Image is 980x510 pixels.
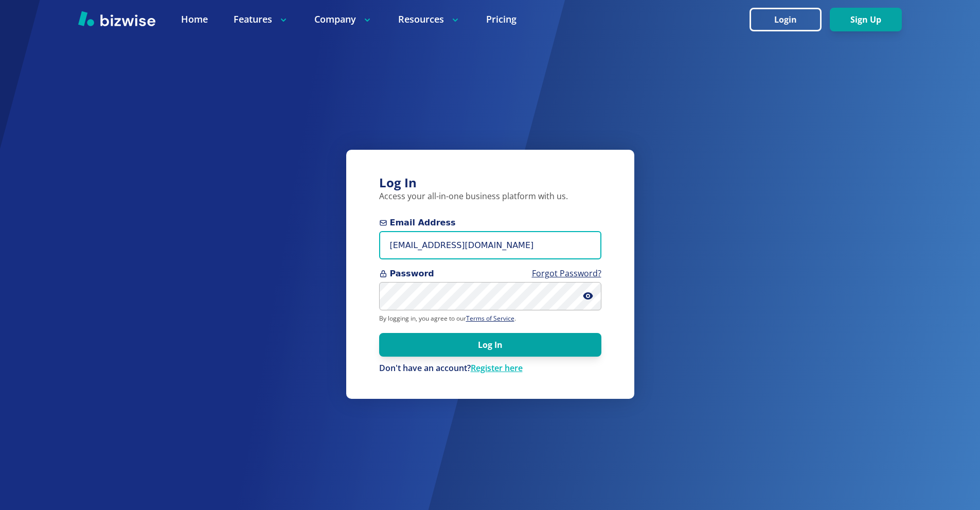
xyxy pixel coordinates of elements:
h3: Log In [379,174,601,191]
div: Don't have an account?Register here [379,363,601,374]
p: Resources [398,13,460,26]
p: By logging in, you agree to our . [379,314,601,323]
input: you@example.com [379,231,601,259]
span: Password [379,268,601,280]
button: Sign Up [830,8,902,31]
button: Login [750,8,822,31]
p: Features [234,13,289,26]
a: Home [181,13,208,26]
a: Pricing [486,13,516,26]
a: Register here [471,362,523,374]
a: Login [750,15,830,25]
a: Terms of Service [466,314,514,323]
a: Sign Up [830,15,902,25]
button: Log In [379,333,601,357]
p: Company [314,13,372,26]
p: Don't have an account? [379,363,601,374]
p: Access your all-in-one business platform with us. [379,191,601,202]
a: Forgot Password? [532,268,601,279]
span: Email Address [379,217,601,229]
img: Bizwise Logo [78,11,155,26]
